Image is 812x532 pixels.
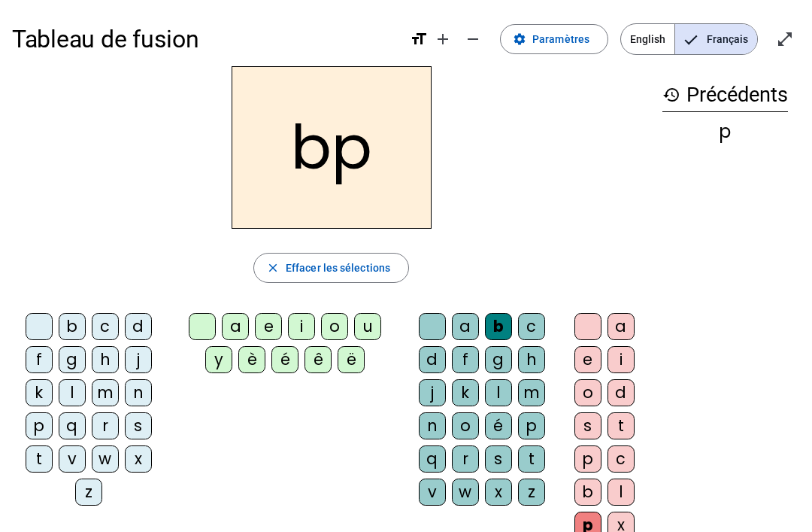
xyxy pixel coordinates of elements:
[59,313,86,340] div: b
[434,30,452,48] mat-icon: add
[419,412,446,439] div: n
[574,346,601,373] div: e
[662,86,680,104] mat-icon: history
[452,445,479,473] div: r
[92,412,119,439] div: r
[574,379,601,406] div: o
[452,346,479,373] div: f
[255,313,282,340] div: e
[458,24,488,54] button: Diminuer la taille de la police
[253,253,409,283] button: Effacer les sélections
[125,412,152,439] div: s
[452,379,479,406] div: k
[574,412,601,439] div: s
[607,379,635,406] div: d
[59,346,86,373] div: g
[59,412,86,439] div: q
[92,346,119,373] div: h
[607,445,635,473] div: c
[607,346,635,373] div: i
[485,346,512,373] div: g
[321,313,348,340] div: o
[75,479,102,506] div: z
[518,445,545,473] div: t
[288,313,315,340] div: i
[12,15,398,63] h1: Tableau de fusion
[776,30,794,48] mat-icon: open_in_full
[92,379,119,406] div: m
[205,346,232,373] div: y
[125,379,152,406] div: n
[266,261,280,275] mat-icon: close
[574,445,601,473] div: p
[59,445,86,473] div: v
[518,479,545,506] div: z
[485,313,512,340] div: b
[620,23,758,55] mat-button-toggle-group: Language selection
[500,24,608,54] button: Paramètres
[354,313,381,340] div: u
[419,379,446,406] div: j
[770,24,800,54] button: Entrer en plein écran
[518,379,545,406] div: m
[607,412,635,439] div: t
[518,313,545,340] div: c
[59,379,86,406] div: l
[125,346,152,373] div: j
[485,412,512,439] div: é
[26,445,53,473] div: t
[419,346,446,373] div: d
[26,412,53,439] div: p
[419,445,446,473] div: q
[662,123,788,141] div: p
[92,313,119,340] div: c
[485,479,512,506] div: x
[532,30,589,48] span: Paramètres
[338,346,365,373] div: ë
[286,259,390,277] span: Effacer les sélections
[419,479,446,506] div: v
[513,32,526,46] mat-icon: settings
[452,479,479,506] div: w
[232,66,432,229] h2: bp
[304,346,332,373] div: ê
[452,412,479,439] div: o
[518,346,545,373] div: h
[428,24,458,54] button: Augmenter la taille de la police
[26,346,53,373] div: f
[26,379,53,406] div: k
[607,479,635,506] div: l
[410,30,428,48] mat-icon: format_size
[125,313,152,340] div: d
[607,313,635,340] div: a
[238,346,265,373] div: è
[485,445,512,473] div: s
[271,346,298,373] div: é
[485,379,512,406] div: l
[621,24,674,54] span: English
[92,445,119,473] div: w
[452,313,479,340] div: a
[574,479,601,506] div: b
[464,30,482,48] mat-icon: remove
[222,313,249,340] div: a
[675,24,757,54] span: Français
[125,445,152,473] div: x
[662,78,788,112] h3: Précédents
[518,412,545,439] div: p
